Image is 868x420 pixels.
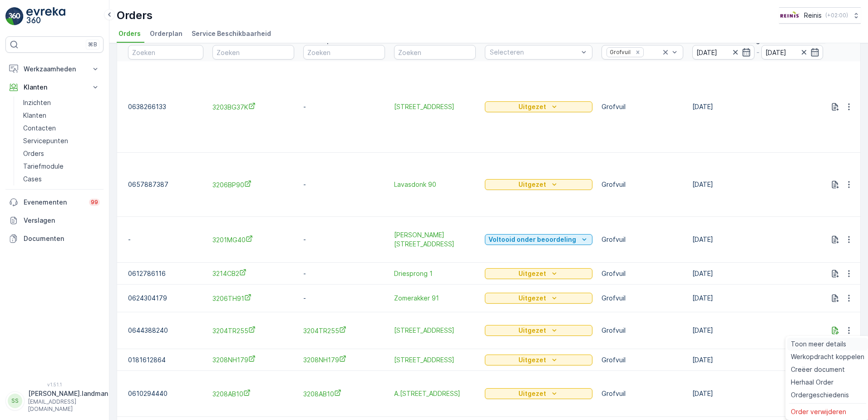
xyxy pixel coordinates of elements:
p: - [303,102,385,111]
span: 3208AB10 [303,389,385,399]
p: Documenten [24,234,100,243]
span: Werkopdracht koppelen [791,352,864,361]
p: 0644388240 [128,326,203,335]
button: Uitgezet [485,101,592,112]
a: Driesprong 1 [394,269,476,278]
p: - [128,235,203,244]
p: Inzichten [23,98,51,107]
span: 3204TR255 [303,326,385,335]
a: Toon meer details [787,338,868,350]
p: Uitgezet [518,102,546,111]
p: Grofvuil [602,180,683,189]
p: Verslagen [24,216,100,225]
p: 0610294440 [128,389,203,398]
p: - [303,235,385,244]
p: Orders [117,8,153,23]
p: Reinis [804,11,822,20]
span: [STREET_ADDRESS] [394,102,476,111]
a: Eikenlaan 37k [394,102,476,111]
a: 3201MG40 [212,235,294,245]
a: Saturnusstraat 255 [394,326,476,335]
p: Contacten [23,124,56,133]
button: Uitgezet [485,268,592,279]
button: Voltooid onder beoordeling [485,234,592,245]
a: Evenementen99 [5,193,104,211]
p: Grofvuil [602,326,683,335]
a: Zomerakker 91 [394,294,476,303]
p: Klanten [24,83,85,92]
a: 3206BP90 [212,180,294,190]
a: Orders [20,147,104,160]
p: 99 [91,199,98,206]
a: Herhaal Order [787,376,868,389]
a: Inzichten [20,96,104,109]
span: Order verwijderen [791,407,846,416]
p: [EMAIL_ADDRESS][DOMAIN_NAME] [28,398,108,413]
p: Uitgezet [518,389,546,398]
a: Verdilaan 179 [394,355,476,365]
a: 3214CB2 [212,269,294,278]
p: Grofvuil [602,389,683,398]
button: Uitgezet [485,293,592,304]
p: Grofvuil [602,355,683,365]
p: Klanten [23,111,46,120]
p: 0638266133 [128,102,203,111]
p: Werkzaamheden [24,65,85,74]
p: - [303,294,385,303]
a: Verslagen [5,211,104,230]
span: Herhaal Order [791,378,833,387]
a: Tariefmodule [20,160,104,173]
td: [DATE] [688,61,828,153]
a: A.Diepenbrockstraat 10 [394,389,476,398]
span: 3208AB10 [212,389,294,399]
p: Cases [23,175,42,184]
button: Reinis(+02:00) [779,7,861,24]
button: Uitgezet [485,355,592,365]
td: [DATE] [688,285,828,312]
a: Cases [20,173,104,185]
a: Documenten [5,230,104,248]
button: SS[PERSON_NAME].landman[EMAIL_ADDRESS][DOMAIN_NAME] [5,389,104,413]
p: ( +02:00 ) [825,12,848,19]
div: Remove Grofvuil [633,49,643,56]
p: Grofvuil [602,269,683,278]
p: Voltooid onder beoordeling [488,235,576,244]
td: [DATE] [688,371,828,417]
p: Tariefmodule [23,162,64,171]
img: Reinis-Logo-Vrijstaand_Tekengebied-1-copy2_aBO4n7j.png [779,10,800,20]
span: 3208NH179 [303,355,385,365]
span: Creëer document [791,365,845,374]
span: Toon meer details [791,340,846,349]
a: 3206TH91 [212,294,294,303]
a: Servicepunten [20,135,104,147]
input: Zoeken [303,45,385,60]
span: [PERSON_NAME][STREET_ADDRESS] [394,230,476,249]
span: Ordergeschiedenis [791,390,849,400]
img: logo_light-DOdMpM7g.png [26,7,65,25]
p: 0612786116 [128,269,203,278]
p: - [303,269,385,278]
a: 3204TR255 [212,326,294,335]
p: Uitgezet [518,269,546,278]
td: [DATE] [688,153,828,217]
p: Grofvuil [602,102,683,111]
p: Grofvuil [602,294,683,303]
input: Zoeken [212,45,294,60]
button: Werkzaamheden [5,60,104,78]
td: [DATE] [688,349,828,371]
td: [DATE] [688,312,828,349]
span: Orders [118,29,141,38]
p: ⌘B [88,41,97,48]
p: [PERSON_NAME].landman [28,389,108,398]
p: Evenementen [24,198,84,207]
a: 3203BG37K [212,102,294,112]
span: A.[STREET_ADDRESS] [394,389,476,398]
p: Servicepunten [23,136,68,145]
a: Willem Hogenhoeklaan 40 [394,230,476,249]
